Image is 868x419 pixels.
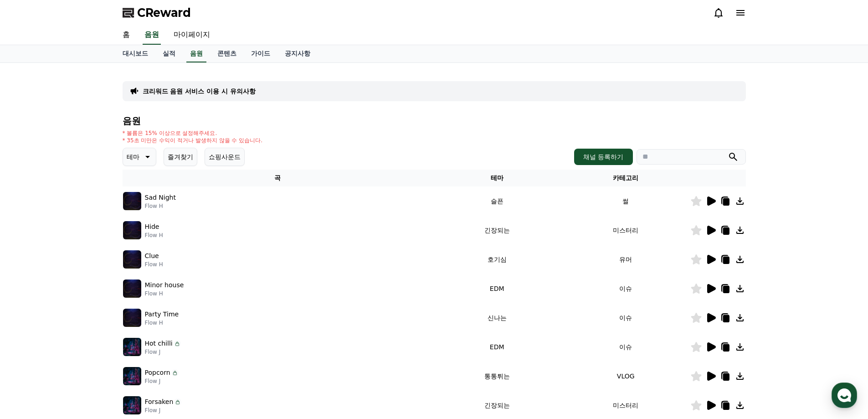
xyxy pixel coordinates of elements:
[56,258,124,278] a: 새 문의하기
[123,116,746,126] h4: 음원
[145,193,176,202] p: Sad Night
[65,33,87,41] div: 2시간 전
[277,45,318,62] a: 공지사항
[561,274,690,303] td: 이슈
[31,41,169,59] div: 안녕하세요. 신청하신 채널이 모두 승인되었습니다.
[123,148,156,166] button: 테마
[166,26,217,45] a: 마이페이지
[67,264,103,273] span: 새 문의하기
[123,129,263,137] p: * 볼륨은 15% 이상으로 설정해주세요.
[5,67,176,101] a: CReward2시간 전 면세사업자는 세금계산서 발행 불가능한데 입력 안해도 되는건가요?
[145,232,163,239] p: Flow H
[115,26,137,45] a: 홈
[561,170,690,186] th: 카테고리
[145,202,176,210] p: Flow H
[145,319,179,326] p: Flow H
[145,378,179,385] p: Flow J
[574,149,632,165] button: 채널 등록하기
[145,261,163,268] p: Flow H
[561,216,690,245] td: 미스터리
[31,79,169,98] div: 면세사업자는 세금계산서 발행 불가능한데 입력 안해도 되는건가요?
[561,332,690,362] td: 이슈
[123,137,263,144] p: * 35초 미만은 수익이 적거나 발생하지 않을 수 있습니다.
[143,26,161,45] a: 음원
[145,339,173,348] p: Hot chilli
[432,216,561,245] td: 긴장되는
[561,186,690,216] td: 썰
[210,45,244,62] a: 콘텐츠
[141,303,152,310] span: 설정
[145,348,181,356] p: Flow J
[145,407,182,414] p: Flow J
[561,362,690,391] td: VLOG
[561,303,690,332] td: 이슈
[145,251,159,261] p: Clue
[60,289,118,312] a: 대화
[123,192,141,210] img: music
[3,289,60,312] a: 홈
[127,150,139,163] p: 테마
[145,222,159,232] p: Hide
[164,148,197,166] button: 즐겨찾기
[118,289,175,312] a: 설정
[186,45,206,62] a: 음원
[432,303,561,332] td: 신나는
[432,362,561,391] td: 통통튀는
[137,5,191,20] span: CReward
[145,368,170,378] p: Popcorn
[29,303,34,310] span: 홈
[561,245,690,274] td: 유머
[123,367,141,385] img: music
[205,148,245,166] button: 쇼핑사운드
[145,280,184,290] p: Minor house
[123,396,141,414] img: music
[145,290,184,297] p: Flow H
[145,310,179,319] p: Party Time
[123,338,141,356] img: music
[123,221,141,239] img: music
[31,33,61,41] div: Creward
[432,332,561,362] td: EDM
[115,45,155,62] a: 대시보드
[123,279,141,298] img: music
[123,250,141,269] img: music
[432,274,561,303] td: EDM
[123,309,141,327] img: music
[9,10,29,22] span: 대화
[155,45,183,62] a: 실적
[123,5,191,20] a: CReward
[432,186,561,216] td: 슬픈
[432,245,561,274] td: 호기심
[145,397,174,407] p: Forsaken
[123,170,433,186] th: 곡
[143,87,256,96] a: 크리워드 음원 서비스 이용 시 유의사항
[83,303,94,310] span: 대화
[432,170,561,186] th: 테마
[5,29,176,63] a: Creward2시간 전 안녕하세요. 신청하신 채널이 모두 승인되었습니다.
[67,72,88,79] div: 2시간 전
[31,71,62,79] div: CReward
[244,45,277,62] a: 가이드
